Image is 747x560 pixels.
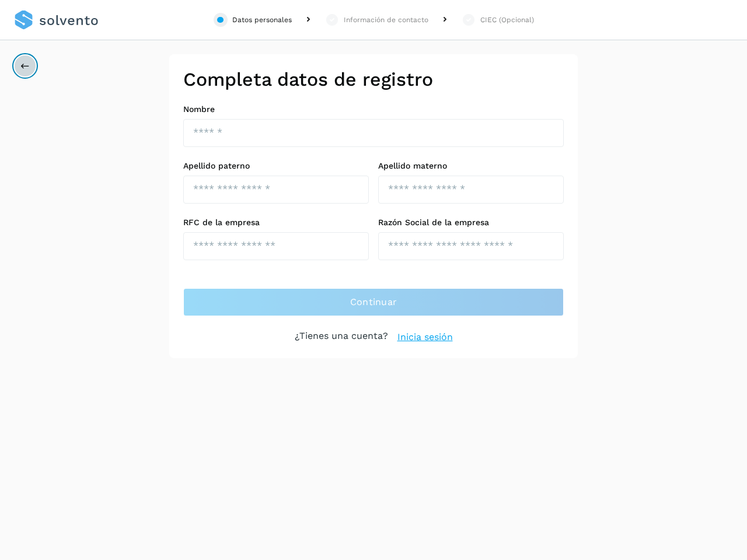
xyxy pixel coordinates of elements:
[350,296,397,309] span: Continuar
[232,15,292,25] div: Datos personales
[295,330,388,344] p: ¿Tienes una cuenta?
[183,218,369,228] label: RFC de la empresa
[183,161,369,171] label: Apellido paterno
[378,218,564,228] label: Razón Social de la empresa
[183,68,564,90] h2: Completa datos de registro
[183,104,564,114] label: Nombre
[480,15,534,25] div: CIEC (Opcional)
[344,15,428,25] div: Información de contacto
[183,288,564,316] button: Continuar
[378,161,564,171] label: Apellido materno
[397,330,453,344] a: Inicia sesión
